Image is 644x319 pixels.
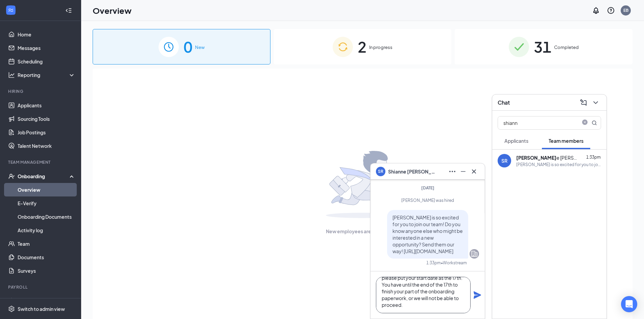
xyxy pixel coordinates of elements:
button: Ellipses [447,166,458,177]
div: [PERSON_NAME] is so excited for you to join our team! Do you know anyone else who might be intere... [516,162,601,167]
div: [PERSON_NAME] was hired [376,197,479,203]
div: Onboarding [18,173,70,180]
textarea: please put your start date as the 17th. You have until the end of the 17th to finish your part of... [376,277,471,313]
svg: Collapse [65,7,72,14]
a: Team [18,237,75,250]
a: Sourcing Tools [18,112,75,126]
button: ChevronDown [590,97,601,108]
span: In progress [369,44,392,51]
svg: Cross [470,167,478,176]
span: close-circle [581,119,589,126]
h1: Overview [93,5,132,16]
div: Hiring [8,88,74,94]
a: Documents [18,250,75,264]
span: [DATE] [421,185,434,190]
svg: Minimize [459,167,467,176]
div: EB [623,7,628,13]
svg: Plane [473,291,481,299]
svg: Analysis [8,72,15,78]
a: Messages [18,41,75,55]
a: Home [18,28,75,41]
svg: WorkstreamLogo [7,7,14,14]
svg: UserCheck [8,173,15,180]
span: • Workstream [441,260,467,266]
span: Team members [549,138,583,144]
div: Payroll [8,284,74,290]
div: 1:33pm [426,260,441,266]
span: Shianne [PERSON_NAME] [388,168,435,175]
span: close-circle [581,119,589,125]
a: Onboarding Documents [18,210,75,223]
a: Activity log [18,223,75,237]
span: New [195,44,205,51]
div: Reporting [18,72,76,78]
input: Search team member [498,116,578,129]
div: SR [501,157,507,164]
b: [PERSON_NAME] [516,155,556,161]
a: Overview [18,183,75,196]
svg: Notifications [592,6,600,15]
div: e [PERSON_NAME] [516,154,577,161]
svg: Settings [8,305,15,312]
a: E-Verify [18,196,75,210]
span: [PERSON_NAME] is so excited for you to join our team! Do you know anyone else who might be intere... [392,214,463,254]
svg: QuestionInfo [607,6,615,15]
span: 31 [534,35,551,58]
button: ComposeMessage [578,97,589,108]
a: PayrollCrown [18,294,75,308]
a: Job Postings [18,126,75,139]
svg: ChevronDown [592,99,600,107]
span: New employees are on their way [326,228,399,235]
svg: ComposeMessage [579,99,588,107]
h3: Chat [498,99,510,106]
svg: MagnifyingGlass [592,120,597,126]
span: Completed [554,44,579,51]
svg: Ellipses [448,167,456,176]
a: Surveys [18,264,75,277]
button: Cross [469,166,479,177]
a: Applicants [18,99,75,112]
span: 1:33pm [586,155,601,160]
svg: Company [470,250,478,258]
div: Team Management [8,159,74,165]
a: Talent Network [18,139,75,153]
button: Minimize [458,166,469,177]
div: Open Intercom Messenger [621,296,637,312]
a: Scheduling [18,55,75,68]
span: Applicants [504,138,528,144]
span: 0 [184,35,192,58]
div: Switch to admin view [18,305,65,312]
span: 2 [358,35,366,58]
